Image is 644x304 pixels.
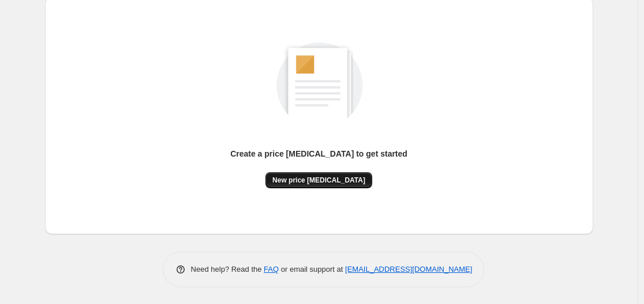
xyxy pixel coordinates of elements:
[191,265,264,273] span: Need help? Read the
[265,172,372,188] button: New price [MEDICAL_DATA]
[230,148,407,159] p: Create a price [MEDICAL_DATA] to get started
[279,265,345,273] span: or email support at
[345,265,472,273] a: [EMAIL_ADDRESS][DOMAIN_NAME]
[272,176,365,185] span: New price [MEDICAL_DATA]
[264,265,279,273] a: FAQ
